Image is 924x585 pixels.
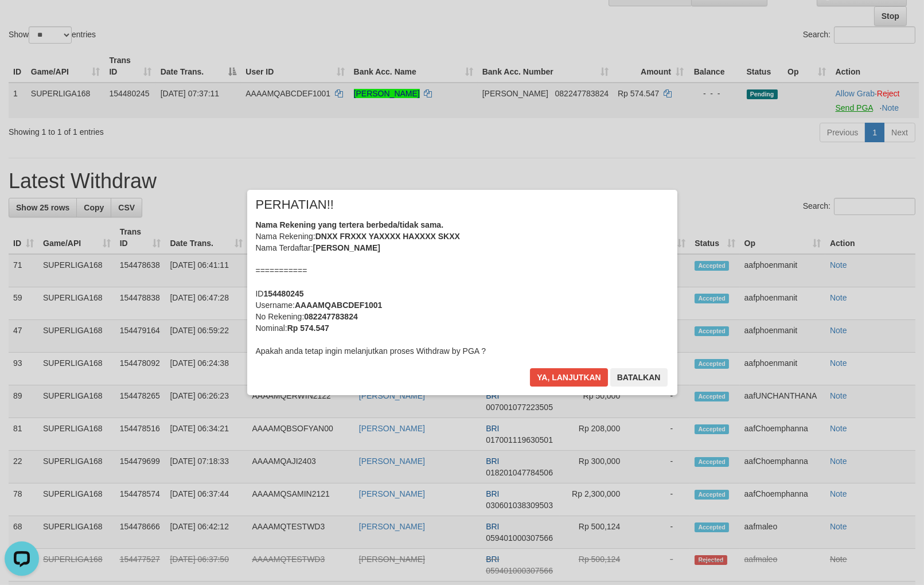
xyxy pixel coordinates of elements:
b: AAAAMQABCDEF1001 [295,301,382,310]
div: Nama Rekening: Nama Terdaftar: =========== ID Username: No Rekening: Nominal: Apakah anda tetap i... [256,219,669,357]
b: Nama Rekening yang tertera berbeda/tidak sama. [256,220,444,229]
b: 082247783824 [304,312,357,321]
b: Rp 574.547 [287,323,329,333]
b: 154480245 [264,289,304,298]
span: PERHATIAN!! [256,199,334,210]
b: DNXX FRXXX YAXXXX HAXXXX SKXX [315,232,460,241]
button: Batalkan [610,368,668,387]
button: Open LiveChat chat widget [5,5,39,39]
b: [PERSON_NAME] [313,243,380,252]
button: Ya, lanjutkan [530,368,608,387]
